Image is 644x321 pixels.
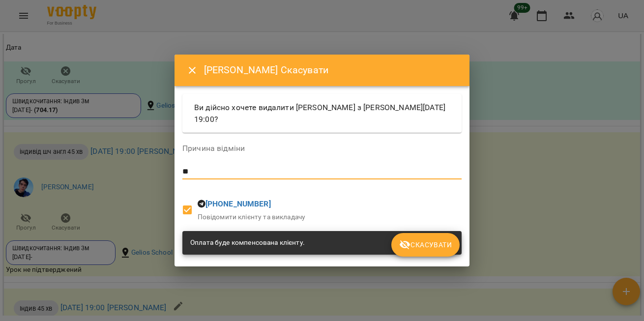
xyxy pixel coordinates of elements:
div: Ви дійсно хочете видалити [PERSON_NAME] з [PERSON_NAME][DATE] 19:00? [182,94,462,133]
div: Оплата буде компенсована клієнту. [190,234,305,252]
label: Причина відміни [182,145,462,152]
h6: [PERSON_NAME] Скасувати [204,62,458,78]
span: Скасувати [399,239,452,251]
p: Повідомити клієнту та викладачу [198,212,306,222]
a: [PHONE_NUMBER] [205,199,271,208]
button: Close [180,58,204,82]
button: Скасувати [391,233,460,257]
